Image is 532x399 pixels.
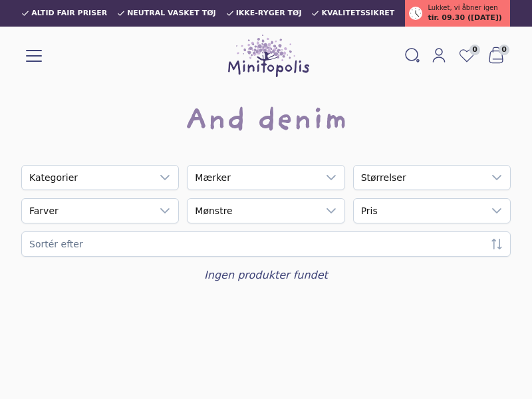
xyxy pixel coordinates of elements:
img: Minitopolis logo [228,35,309,77]
span: tir. 09.30 ([DATE]) [428,13,501,24]
span: Altid fair priser [31,9,107,17]
button: 0 [481,43,511,68]
div: Ingen produkter fundet [21,267,511,283]
span: 0 [469,45,480,55]
span: Lukket, vi åbner igen [428,3,497,13]
span: Neutral vasket tøj [127,9,216,17]
a: 0 [452,43,481,68]
a: Mit Minitopolis login [426,45,452,67]
span: Kvalitetssikret [321,9,394,17]
span: Ikke-ryger tøj [236,9,302,17]
h1: And denim [185,101,347,144]
span: 0 [499,45,509,55]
